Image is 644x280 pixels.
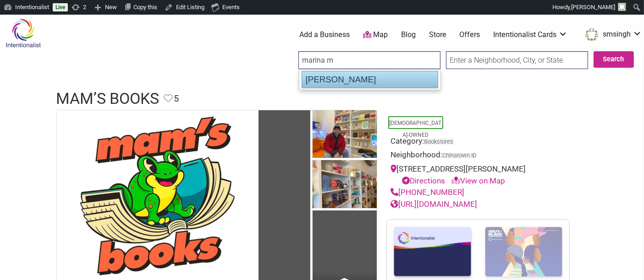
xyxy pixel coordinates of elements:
div: Category: [391,135,565,150]
div: [PERSON_NAME] [302,71,438,88]
span: Chinatown ID [443,153,477,159]
input: Search for a business, product, or service [298,51,440,69]
a: Offers [460,30,480,40]
span: 5 [174,92,179,106]
a: Intentionalist Cards [493,30,567,40]
h1: Mam’s Books [56,88,160,110]
img: Intentionalist [1,18,45,48]
i: Favorite [164,94,173,103]
a: Store [429,30,446,40]
img: bookshelves at Mam's Books in Seattle [313,160,377,210]
a: [URL][DOMAIN_NAME] [391,199,478,209]
button: Search [594,51,634,68]
a: [DEMOGRAPHIC_DATA]-Owned [390,120,442,138]
a: Blog [401,30,416,40]
a: smsingh [581,27,642,43]
a: Map [363,30,388,40]
div: [STREET_ADDRESS][PERSON_NAME] [391,163,565,187]
a: Directions [402,176,446,185]
a: Live [53,3,68,11]
span: [PERSON_NAME] [571,4,615,11]
img: Mam's Books owner Sokha Danh sitting in front of a bookshelf [313,110,377,161]
a: Bookstores [424,138,454,145]
input: Enter a Neighborhood, City, or State [446,51,588,69]
div: Neighborhood: [391,149,565,163]
a: [PHONE_NUMBER] [391,188,465,197]
a: View on Map [452,176,506,185]
a: Add a Business [299,30,350,40]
